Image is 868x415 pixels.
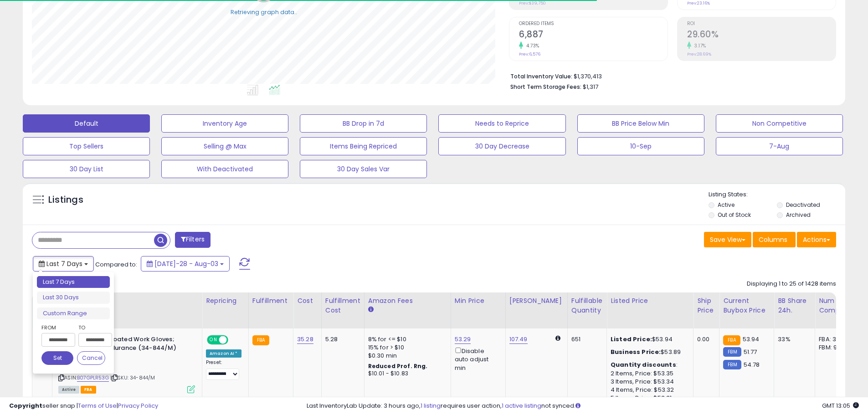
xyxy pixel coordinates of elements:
a: B07GPLR53G [77,374,109,382]
div: FBM: 9 [819,343,849,352]
div: : [611,361,686,369]
b: Total Inventory Value: [510,72,572,80]
button: Needs to Reprice [438,114,565,133]
div: Min Price [455,296,502,306]
span: 53.94 [743,335,760,343]
button: Inventory Age [161,114,288,133]
div: Last InventoryLab Update: 3 hours ago, requires user action, not synced. [307,402,859,410]
div: 33% [778,335,808,343]
a: Terms of Use [78,401,117,410]
button: With Deactivated [161,160,288,178]
label: To [78,323,105,332]
div: Ship Price [697,296,715,315]
div: [PERSON_NAME] [509,296,564,306]
div: 3 Items, Price: $53.34 [611,378,686,386]
small: FBM [723,360,741,369]
span: Compared to: [95,260,137,269]
a: 1 listing [421,401,441,410]
strong: Copyright [9,401,42,410]
small: Prev: 6,576 [519,51,540,57]
div: Amazon AI * [206,349,241,358]
button: BB Price Below Min [577,114,704,133]
small: FBA [252,335,269,345]
b: PIP G-Tek Coated Work Gloves; MaxiFlex Endurance (34-844/M) [76,335,187,354]
li: Last 30 Days [37,292,110,304]
a: Privacy Policy [118,401,158,410]
button: Last 7 Days [33,256,94,272]
small: Amazon Fees. [368,306,374,314]
h2: 6,887 [519,29,668,41]
small: Prev: 23.16% [687,0,710,6]
button: Columns [753,232,796,247]
div: Preset: [206,359,241,380]
b: Reduced Prof. Rng. [368,362,428,370]
a: 35.28 [297,335,313,344]
button: Cancel [77,351,105,365]
span: [DATE]-28 - Aug-03 [154,259,218,268]
div: seller snap | | [9,402,158,410]
div: $53.94 [611,335,686,343]
div: 2 Items, Price: $53.35 [611,369,686,378]
label: Active [718,201,734,209]
a: 53.29 [455,335,471,344]
div: Current Buybox Price [723,296,770,315]
b: Quantity discounts [611,360,676,369]
b: Business Price: [611,348,661,356]
button: Save View [704,232,751,247]
small: FBM [723,347,741,357]
button: 30 Day Sales Var [300,160,427,178]
div: Listed Price [611,296,689,306]
small: Prev: $39,750 [519,0,546,6]
small: 4.73% [523,42,539,49]
span: OFF [227,336,241,344]
button: 30 Day Decrease [438,137,565,155]
li: $1,370,413 [510,70,829,81]
span: FBA [81,386,96,394]
span: All listings currently available for purchase on Amazon [58,386,79,394]
span: Columns [759,235,787,244]
div: 651 [571,335,600,343]
h2: 29.60% [687,29,836,41]
button: [DATE]-28 - Aug-03 [141,256,230,272]
div: BB Share 24h. [778,296,811,315]
div: 4 Items, Price: $53.32 [611,386,686,394]
button: Items Being Repriced [300,137,427,155]
div: 0.00 [697,335,712,343]
div: $0.30 min [368,352,444,360]
span: $1,317 [583,82,598,91]
button: Top Sellers [23,137,150,155]
button: 30 Day List [23,160,150,178]
div: $53.89 [611,348,686,356]
small: FBA [723,335,740,345]
small: 3.17% [691,42,706,49]
div: ASIN: [58,335,195,392]
div: 5 Items, Price: $53.31 [611,394,686,402]
label: Archived [786,211,811,219]
div: $10.01 - $10.83 [368,370,444,378]
span: 2025-08-11 13:05 GMT [822,401,859,410]
div: Title [56,296,198,306]
div: 15% for > $10 [368,343,444,352]
li: Custom Range [37,307,110,320]
button: 10-Sep [577,137,704,155]
div: Cost [297,296,318,306]
span: | SKU: 34-844/M [110,374,155,381]
div: Disable auto adjust min [455,346,498,372]
a: 107.49 [509,335,528,344]
button: BB Drop in 7d [300,114,427,133]
div: Retrieving graph data.. [231,8,297,16]
div: Displaying 1 to 25 of 1428 items [747,280,836,288]
div: FBA: 3 [819,335,849,343]
button: Selling @ Max [161,137,288,155]
span: Ordered Items [519,21,668,26]
button: Filters [175,232,211,248]
div: 8% for <= $10 [368,335,444,343]
div: Fulfillment [252,296,289,306]
button: Default [23,114,150,133]
small: Prev: 28.69% [687,51,711,57]
label: Out of Stock [718,211,751,219]
button: 7-Aug [716,137,843,155]
label: From [41,323,73,332]
span: Last 7 Days [46,259,82,268]
span: 54.78 [744,360,760,369]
